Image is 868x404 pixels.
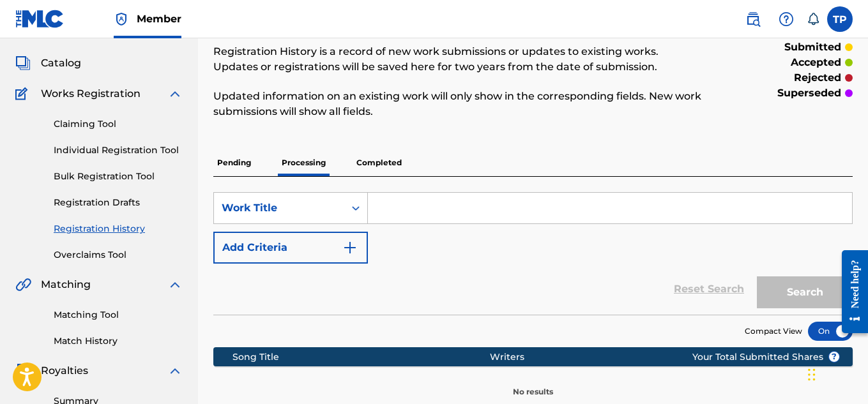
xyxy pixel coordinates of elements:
img: expand [167,86,183,101]
span: Works Registration [41,86,141,101]
a: Matching Tool [54,308,183,322]
span: Royalties [41,363,88,378]
img: expand [167,363,183,378]
div: User Menu [827,6,853,32]
a: Individual Registration Tool [54,144,183,157]
p: Processing [278,149,330,176]
img: Top Rightsholder [114,11,129,27]
img: Catalog [15,56,31,71]
a: Match History [54,334,183,348]
p: Completed [353,149,406,176]
p: submitted [784,40,841,55]
div: Help [773,6,799,32]
img: Matching [15,277,31,292]
span: Member [137,11,181,26]
form: Search Form [213,192,853,315]
iframe: Resource Center [832,241,868,343]
div: Writers [490,350,733,364]
a: Overclaims Tool [54,248,183,262]
a: Registration Drafts [54,196,183,209]
img: search [745,11,761,27]
a: Public Search [740,6,766,32]
p: No results [513,371,553,398]
a: Bulk Registration Tool [54,170,183,183]
span: Compact View [745,325,802,337]
img: MLC Logo [15,10,65,28]
div: Drag [808,355,816,394]
img: Works Registration [15,86,32,101]
iframe: Chat Widget [804,343,868,404]
span: Your Total Submitted Shares [692,350,840,364]
img: Royalties [15,363,31,378]
span: Matching [41,277,91,292]
p: rejected [794,70,841,86]
img: 9d2ae6d4665cec9f34b9.svg [342,240,358,255]
a: CatalogCatalog [15,56,81,71]
div: Work Title [222,200,337,216]
a: Registration History [54,222,183,236]
p: Registration History is a record of new work submissions or updates to existing works. Updates or... [213,44,706,75]
a: Claiming Tool [54,117,183,131]
a: SummarySummary [15,25,93,40]
span: Catalog [41,56,81,71]
div: Notifications [807,13,819,26]
p: superseded [777,86,841,101]
img: expand [167,277,183,292]
div: Song Title [232,350,490,364]
button: Add Criteria [213,232,368,264]
p: accepted [791,55,841,70]
p: Pending [213,149,255,176]
p: Updated information on an existing work will only show in the corresponding fields. New work subm... [213,89,706,119]
img: help [779,11,794,27]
